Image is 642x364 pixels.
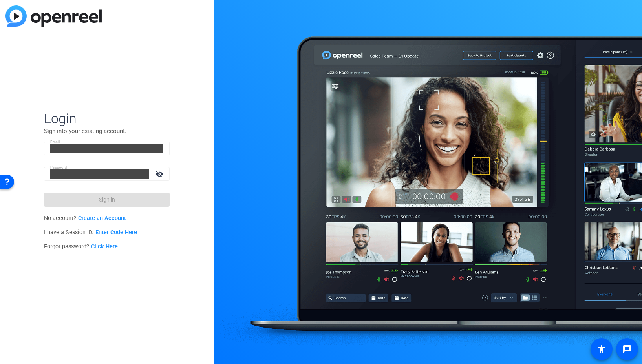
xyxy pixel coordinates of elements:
[44,215,126,222] span: No account?
[95,229,137,236] a: Enter Code Here
[44,110,170,127] span: Login
[78,215,126,222] a: Create an Account
[50,165,67,169] mat-label: Password
[91,243,118,250] a: Click Here
[44,127,170,135] p: Sign into your existing account.
[151,168,170,180] mat-icon: visibility_off
[622,344,632,354] mat-icon: message
[50,140,60,144] mat-label: Email
[44,229,137,236] span: I have a Session ID.
[597,344,606,354] mat-icon: accessibility
[50,144,163,153] input: Enter Email Address
[44,243,118,250] span: Forgot password?
[5,5,102,27] img: blue-gradient.svg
